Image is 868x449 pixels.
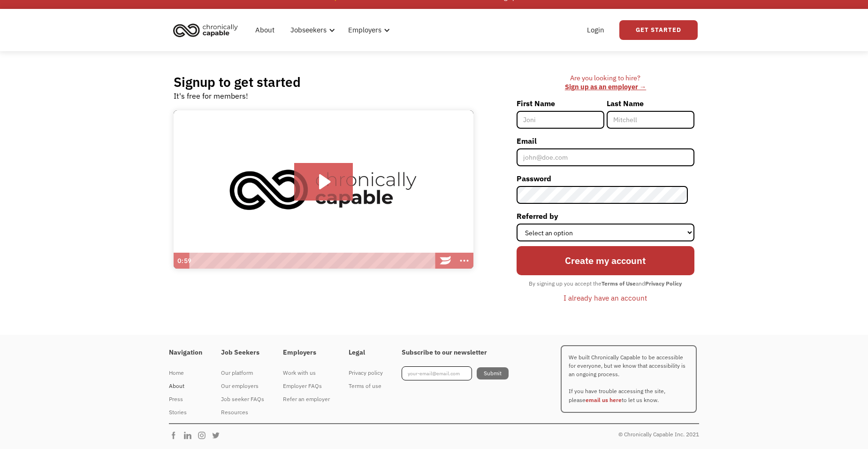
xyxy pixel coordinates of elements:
div: Stories [169,407,202,418]
label: Last Name [607,96,694,111]
h4: Employers [283,348,330,357]
div: Our employers [221,380,264,392]
div: Resources [221,407,264,418]
label: Email [517,133,694,148]
img: Chronically Capable Twitter Page [211,431,225,440]
a: Job seeker FAQs [221,393,264,406]
div: By signing up you accept the and [524,278,686,290]
input: Submit [477,367,509,379]
img: Chronically Capable Instagram Page [197,431,211,440]
strong: Privacy Policy [645,280,682,287]
a: Wistia Logo -- Learn More [436,253,455,269]
div: Playbar [194,253,432,269]
form: Footer Newsletter [402,366,509,380]
img: Chronically Capable Linkedin Page [183,431,197,440]
div: © Chronically Capable Inc. 2021 [618,429,699,440]
a: Press [169,393,202,406]
a: Refer an employer [283,393,330,406]
a: About [169,379,202,393]
h4: Navigation [169,348,202,357]
label: Referred by [517,209,694,224]
a: About [250,15,280,45]
div: Employers [343,15,393,45]
a: Home [169,366,202,379]
img: Chronically Capable Facebook Page [169,431,183,440]
form: Member-Signup-Form [517,96,694,306]
div: Jobseekers [285,15,338,45]
button: Show more buttons [455,253,473,269]
div: Are you looking to hire? ‍ [517,74,694,91]
div: About [169,380,202,392]
img: Chronically Capable logo [170,20,241,40]
input: john@doe.com [517,148,694,166]
label: Password [517,171,694,186]
div: Home [169,367,202,379]
a: Resources [221,406,264,419]
a: Login [581,15,610,45]
div: Our platform [221,367,264,379]
h4: Job Seekers [221,348,264,357]
div: Refer an employer [283,394,330,405]
a: I already have an account [556,290,654,306]
button: Play Video: Introducing Chronically Capable [294,163,353,201]
a: Get Started [619,20,698,40]
div: Privacy policy [349,367,383,379]
a: Employer FAQs [283,379,330,393]
div: Press [169,394,202,405]
input: Create my account [517,246,694,275]
div: I already have an account [563,292,647,303]
strong: Terms of Use [602,280,636,287]
input: Mitchell [607,111,694,129]
a: Terms of use [349,379,383,393]
div: Job seeker FAQs [221,394,264,405]
a: email us here [586,396,622,403]
div: Employers [348,24,381,36]
div: Terms of use [349,380,383,392]
h4: Subscribe to our newsletter [402,348,509,357]
a: Work with us [283,366,330,379]
div: Jobseekers [290,24,327,36]
a: Sign up as an employer → [565,82,646,91]
input: Joni [517,111,604,129]
div: It's free for members! [174,90,248,101]
a: home [170,20,245,40]
a: Stories [169,406,202,419]
h4: Legal [349,348,383,357]
label: First Name [517,96,604,111]
div: Work with us [283,367,330,379]
img: Introducing Chronically Capable [174,110,473,269]
a: Our employers [221,379,264,393]
div: Employer FAQs [283,380,330,392]
p: We built Chronically Capable to be accessible for everyone, but we know that accessibility is an ... [561,345,697,413]
a: Our platform [221,366,264,379]
a: Privacy policy [349,366,383,379]
input: your-email@email.com [402,366,472,380]
h2: Signup to get started [174,74,301,90]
